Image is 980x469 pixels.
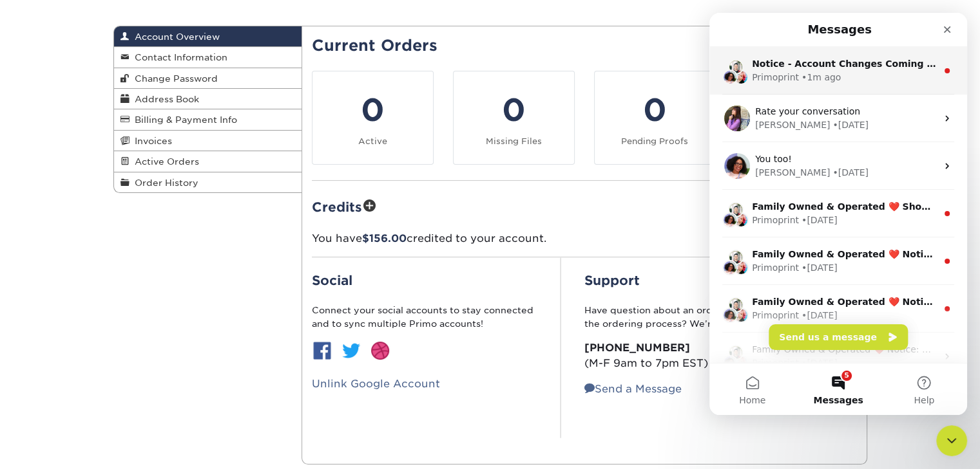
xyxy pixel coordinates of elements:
span: Active Orders [130,156,199,167]
div: 0 [602,87,707,133]
a: Active Orders [114,151,302,172]
div: • [DATE] [92,296,128,309]
iframe: Google Customer Reviews [3,430,110,464]
div: Primoprint [43,201,90,214]
img: btn-facebook.jpg [312,340,332,361]
a: Send a Message [584,383,682,395]
img: Jenny avatar [24,247,39,262]
img: Jenny avatar [24,295,39,310]
div: • [DATE] [92,344,128,357]
a: Account Overview [114,26,302,47]
a: 0 Active [312,71,434,165]
a: Order History [114,172,302,192]
span: Home [30,383,56,392]
iframe: Intercom live chat [936,425,967,456]
span: Messages [104,383,153,392]
h2: Support [584,273,857,288]
a: Contact Information [114,47,302,68]
a: Address Book [114,89,302,109]
a: Billing & Payment Info [114,109,302,130]
span: Help [204,383,225,392]
p: Have question about an order or need help assistance with the ordering process? We’re here to help: [584,304,857,330]
img: Brent avatar [19,237,34,252]
span: Address Book [130,94,199,104]
div: • [DATE] [92,201,128,214]
button: Messages [86,351,171,402]
h2: Social [312,273,537,288]
small: Active [358,136,387,146]
button: Send us a message [59,311,198,337]
span: Order History [130,178,198,188]
small: Pending Proofs [621,136,688,146]
span: Account Overview [130,32,220,42]
h2: Current Orders [312,37,857,55]
p: You have credited to your account. [312,231,857,246]
iframe: Intercom live chat [709,13,967,415]
img: Avery avatar [13,295,28,310]
p: Connect your social accounts to stay connected and to sync multiple Primo accounts! [312,304,537,330]
p: (M-F 9am to 7pm EST) [584,340,857,371]
img: btn-twitter.jpg [341,340,361,361]
div: • [DATE] [92,248,128,262]
span: Change Password [130,73,218,84]
span: $156.00 [362,232,407,244]
button: Help [172,351,258,402]
a: Change Password [114,68,302,89]
a: 0 Pending Proofs [594,71,716,165]
a: Invoices [114,131,302,151]
div: 0 [461,87,566,133]
strong: [PHONE_NUMBER] [584,342,690,354]
small: Missing Files [486,136,542,146]
div: Primoprint [43,296,90,309]
a: Unlink Google Account [312,378,440,390]
span: Invoices [130,136,172,146]
img: Brent avatar [19,332,34,347]
div: 0 [320,87,425,133]
img: Avery avatar [13,247,28,262]
span: Billing & Payment Info [130,115,237,125]
img: Brent avatar [19,284,34,300]
span: Contact Information [130,52,227,62]
img: btn-dribbble.jpg [370,340,390,361]
div: Primoprint [43,344,90,357]
h2: Credits [312,196,857,216]
div: Primoprint [43,248,90,262]
img: Avery avatar [13,342,28,358]
a: 0 Missing Files [453,71,575,165]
